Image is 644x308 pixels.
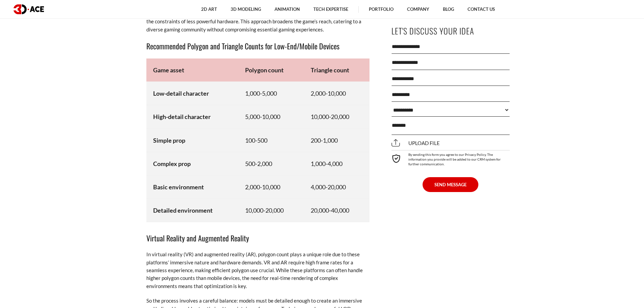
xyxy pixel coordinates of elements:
[153,113,211,120] strong: High-detail character
[238,105,304,128] td: 5,000-10,000
[238,152,304,175] td: 500-2,000
[391,150,510,166] div: By sending this form you agree to our Privacy Policy. The information you provide will be added t...
[304,198,369,222] td: 20,000-40,000
[391,140,440,146] span: Upload file
[238,82,304,105] td: 1,000-5,000
[304,152,369,175] td: 1,000-4,000
[153,207,213,214] strong: Detailed environment
[238,175,304,198] td: 2,000-10,000
[146,232,369,244] h3: Virtual Reality and Augmented Reality
[153,160,191,167] strong: Complex prop
[14,4,44,14] img: logo dark
[238,128,304,152] td: 100-500
[153,183,204,191] strong: Basic environment
[146,40,369,52] h3: Recommended Polygon and Triangle Counts for Low-End/Mobile Devices
[238,198,304,222] td: 10,000-20,000
[423,177,478,192] button: SEND MESSAGE
[311,66,349,74] strong: Triangle count
[304,128,369,152] td: 200-1,000
[153,90,209,97] strong: Low-detail character
[245,66,284,74] strong: Polygon count
[304,105,369,128] td: 10,000-20,000
[304,175,369,198] td: 4,000-20,000
[304,82,369,105] td: 2,000-10,000
[391,23,510,39] p: Let's Discuss Your Idea
[146,251,369,290] p: In virtual reality (VR) and augmented reality (AR), polygon count plays a unique role due to thes...
[153,66,184,74] strong: Game asset
[153,137,185,144] strong: Simple prop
